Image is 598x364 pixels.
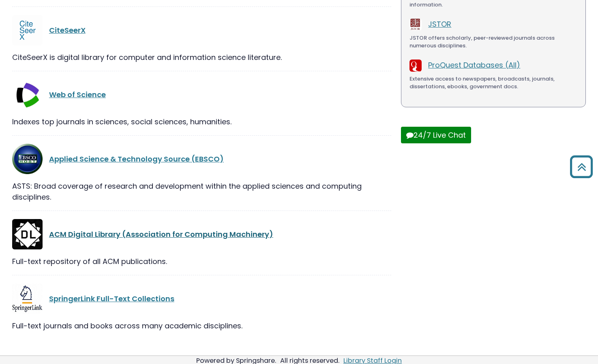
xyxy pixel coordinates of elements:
[567,159,596,174] a: Back to Top
[49,229,273,239] a: ACM Digital Library (Association for Computing Machinery)
[409,34,577,50] div: JSTOR offers scholarly, peer-reviewed journals across numerous disciplines.
[401,127,471,143] button: 24/7 Live Chat
[428,60,520,70] a: ProQuest Databases (All)
[49,294,174,304] a: SpringerLink Full-Text Collections
[409,75,577,91] div: Extensive access to newspapers, broadcasts, journals, dissertations, ebooks, government docs.
[12,116,391,127] div: Indexes top journals in sciences, social sciences, humanities.
[49,25,86,35] a: CiteSeerX
[49,154,224,164] a: Applied Science & Technology Source (EBSCO)
[12,256,391,267] div: Full-text repository of all ACM publications.
[12,320,391,331] div: Full-text journals and books across many academic disciplines.
[49,89,106,100] a: Web of Science
[12,52,391,63] div: CiteSeerX is digital library for computer and information science literature.
[12,181,391,202] div: ASTS: Broad coverage of research and development within the applied sciences and computing discip...
[428,19,451,29] a: JSTOR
